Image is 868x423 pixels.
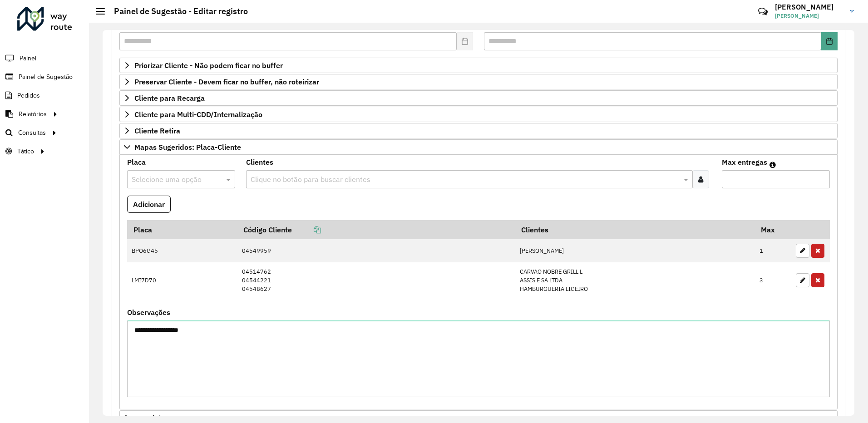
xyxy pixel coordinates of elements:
td: 04514762 04544221 04548627 [237,262,515,298]
span: Cliente Retira [134,127,180,134]
td: 1 [755,239,791,263]
span: Relatórios [19,109,47,119]
span: Restrições FF: ACT [134,414,197,422]
span: Mapas Sugeridos: Placa-Cliente [134,143,241,151]
th: Código Cliente [237,220,515,239]
a: Cliente para Recarga [119,90,838,106]
span: Cliente para Recarga [134,94,205,102]
em: Máximo de clientes que serão colocados na mesma rota com os clientes informados [769,161,776,168]
td: CARVAO NOBRE GRILL L ASSIS E SA LTDA HAMBURGUERIA LIGEIRO [515,262,755,298]
a: Cliente Retira [119,123,838,138]
span: Painel de Sugestão [19,72,73,82]
a: Cliente para Multi-CDD/Internalização [119,107,838,122]
td: BPO6G45 [127,239,237,263]
th: Clientes [515,220,755,239]
span: Cliente para Multi-CDD/Internalização [134,111,262,118]
td: 3 [755,262,791,298]
span: Consultas [18,128,46,138]
a: Contato Rápido [753,2,773,21]
h3: [PERSON_NAME] [775,3,843,11]
a: Preservar Cliente - Devem ficar no buffer, não roteirizar [119,74,838,89]
label: Clientes [246,157,273,167]
a: Copiar [292,225,321,234]
th: Placa [127,220,237,239]
a: Mapas Sugeridos: Placa-Cliente [119,139,838,155]
span: [PERSON_NAME] [775,12,843,20]
td: LMI7D70 [127,262,237,298]
button: Choose Date [821,32,838,50]
a: Priorizar Cliente - Não podem ficar no buffer [119,58,838,73]
div: Mapas Sugeridos: Placa-Cliente [119,155,838,409]
label: Observações [127,307,170,318]
h2: Painel de Sugestão - Editar registro [105,6,248,16]
span: Preservar Cliente - Devem ficar no buffer, não roteirizar [134,78,319,85]
span: Tático [17,147,34,156]
th: Max [755,220,791,239]
label: Placa [127,157,146,167]
span: Pedidos [17,91,40,100]
span: Painel [20,54,36,63]
td: [PERSON_NAME] [515,239,755,263]
button: Adicionar [127,196,171,213]
td: 04549959 [237,239,515,263]
span: Priorizar Cliente - Não podem ficar no buffer [134,62,283,69]
label: Max entregas [722,157,767,167]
